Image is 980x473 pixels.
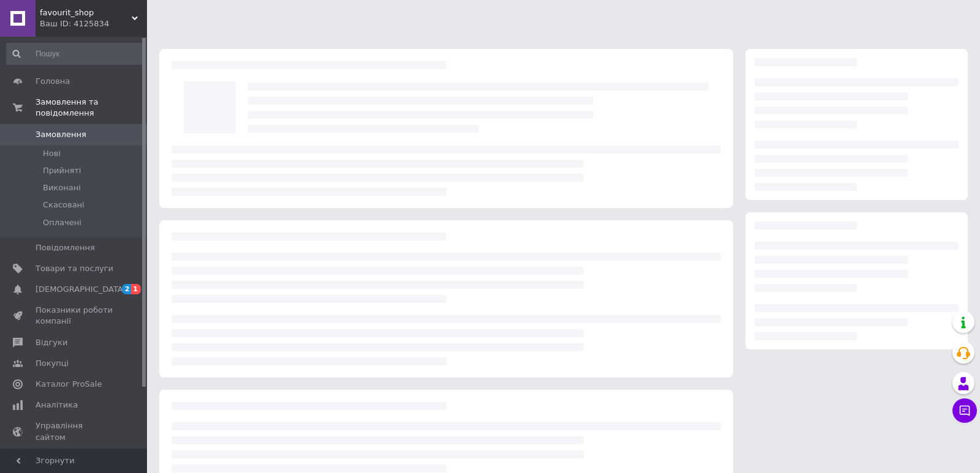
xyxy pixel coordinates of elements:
[36,284,126,295] span: [DEMOGRAPHIC_DATA]
[36,420,113,442] span: Управління сайтом
[36,242,95,253] span: Повідомлення
[36,305,113,327] span: Показники роботи компанії
[6,43,145,65] input: Пошук
[131,284,141,294] span: 1
[40,7,132,18] span: favourit_shop
[36,358,69,369] span: Покупці
[43,182,81,193] span: Виконані
[43,165,81,176] span: Прийняті
[43,199,85,210] span: Скасовані
[36,129,86,140] span: Замовлення
[952,398,977,423] button: Чат з покупцем
[36,337,67,348] span: Відгуки
[43,217,81,228] span: Оплачені
[36,263,113,274] span: Товари та послуги
[122,284,132,294] span: 2
[40,18,147,29] div: Ваш ID: 4125834
[43,148,61,159] span: Нові
[36,379,102,390] span: Каталог ProSale
[36,400,78,411] span: Аналітика
[36,97,147,119] span: Замовлення та повідомлення
[36,76,70,87] span: Головна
